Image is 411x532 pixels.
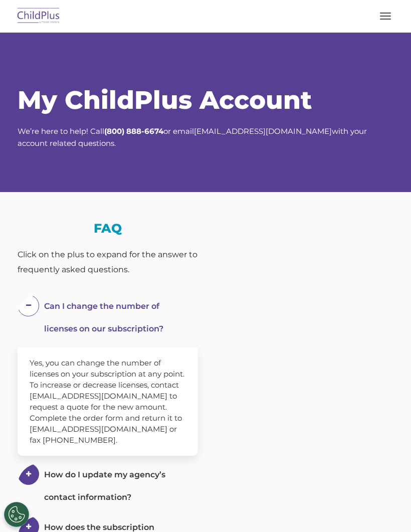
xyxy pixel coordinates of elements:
[44,301,163,333] span: Can I change the number of licenses on our subscription?
[18,347,198,456] div: Yes, you can change the number of licenses on your subscription at any point. To increase or decr...
[18,247,198,277] div: Click on the plus to expand for the answer to frequently asked questions.
[104,126,107,136] strong: (
[194,126,332,136] a: [EMAIL_ADDRESS][DOMAIN_NAME]
[18,85,312,115] span: My ChildPlus Account
[15,5,62,28] img: ChildPlus by Procare Solutions
[18,222,198,235] h3: FAQ
[44,470,165,502] span: How do I update my agency’s contact information?
[107,126,163,136] strong: 800) 888-6674
[18,126,367,148] span: We’re here to help! Call or email with your account related questions.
